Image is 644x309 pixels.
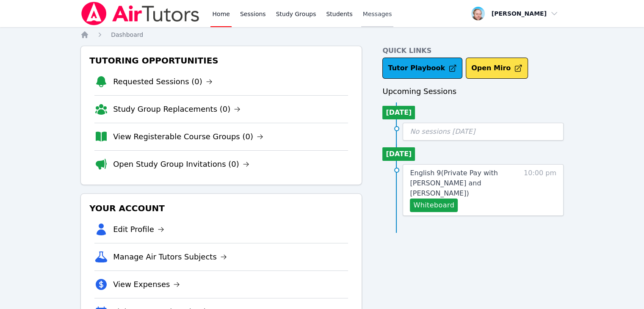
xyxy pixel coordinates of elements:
[113,131,263,143] a: View Registerable Course Groups (0)
[410,169,498,197] span: English 9 ( Private Pay with [PERSON_NAME] and [PERSON_NAME] )
[111,30,143,39] a: Dashboard
[111,31,143,38] span: Dashboard
[382,147,415,161] li: [DATE]
[113,76,213,88] a: Requested Sessions (0)
[410,168,520,199] a: English 9(Private Pay with [PERSON_NAME] and [PERSON_NAME])
[113,279,180,290] a: View Expenses
[382,86,564,97] h3: Upcoming Sessions
[80,30,564,39] nav: Breadcrumb
[524,168,556,212] span: 10:00 pm
[88,53,355,68] h3: Tutoring Opportunities
[113,251,227,263] a: Manage Air Tutors Subjects
[382,58,462,79] a: Tutor Playbook
[466,58,528,79] button: Open Miro
[410,127,475,135] span: No sessions [DATE]
[88,201,355,216] h3: Your Account
[80,2,200,25] img: Air Tutors
[410,199,458,212] button: Whiteboard
[113,223,164,235] a: Edit Profile
[382,106,415,119] li: [DATE]
[382,46,564,56] h4: Quick Links
[113,103,240,115] a: Study Group Replacements (0)
[363,10,392,18] span: Messages
[113,158,249,170] a: Open Study Group Invitations (0)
